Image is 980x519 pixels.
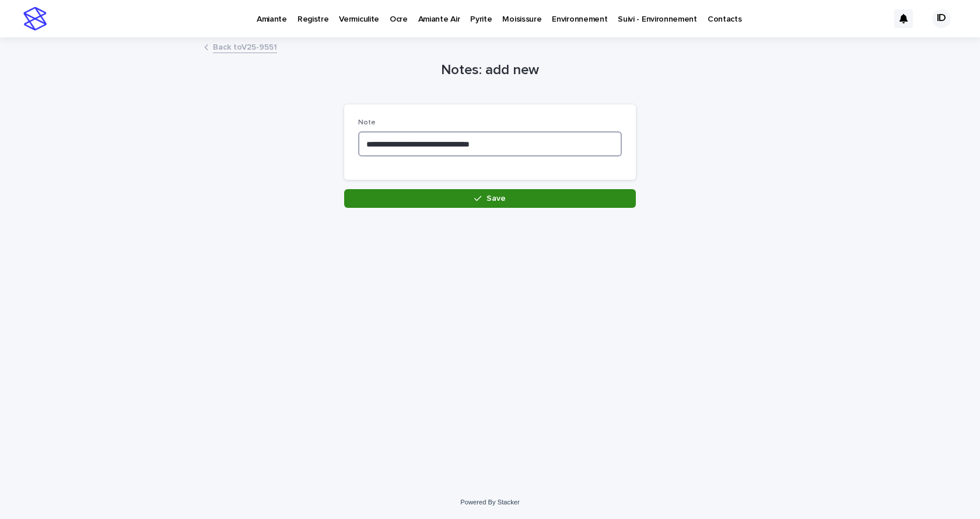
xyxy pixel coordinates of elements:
[487,194,506,203] span: Save
[213,40,277,53] a: Back toV25-9551
[344,62,636,79] h1: Notes: add new
[344,189,636,208] button: Save
[23,7,47,30] img: stacker-logo-s-only.png
[358,119,376,126] span: Note
[932,9,951,28] div: ID
[460,499,519,506] a: Powered By Stacker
